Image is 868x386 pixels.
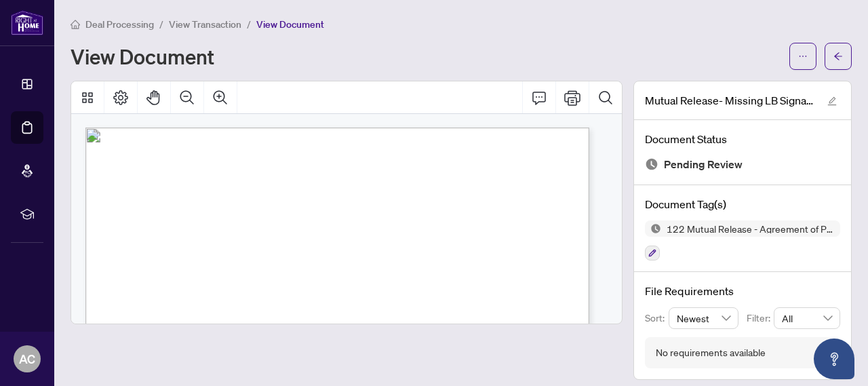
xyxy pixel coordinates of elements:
span: Mutual Release- Missing LB Signature.pdf [645,92,814,109]
span: View Transaction [169,18,241,31]
p: Sort: [645,311,669,326]
span: 122 Mutual Release - Agreement of Purchase and Sale [661,224,840,233]
h4: Document Tag(s) [645,196,840,212]
span: edit [827,96,837,106]
p: Filter: [747,311,774,326]
span: Pending Review [664,155,743,174]
img: Status Icon [645,220,661,237]
span: All [782,308,832,328]
h1: View Document [71,45,214,67]
span: View Document [256,18,324,31]
span: ellipsis [798,52,808,61]
li: / [159,16,163,32]
img: logo [11,10,43,35]
span: Deal Processing [85,18,154,31]
li: / [247,16,251,32]
h4: Document Status [645,131,840,147]
button: Open asap [814,339,854,379]
span: home [71,20,80,29]
h4: File Requirements [645,283,840,299]
div: No requirements available [656,345,766,360]
span: AC [19,349,35,368]
img: Document Status [645,157,658,171]
span: arrow-left [833,52,843,61]
span: Newest [677,308,731,328]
